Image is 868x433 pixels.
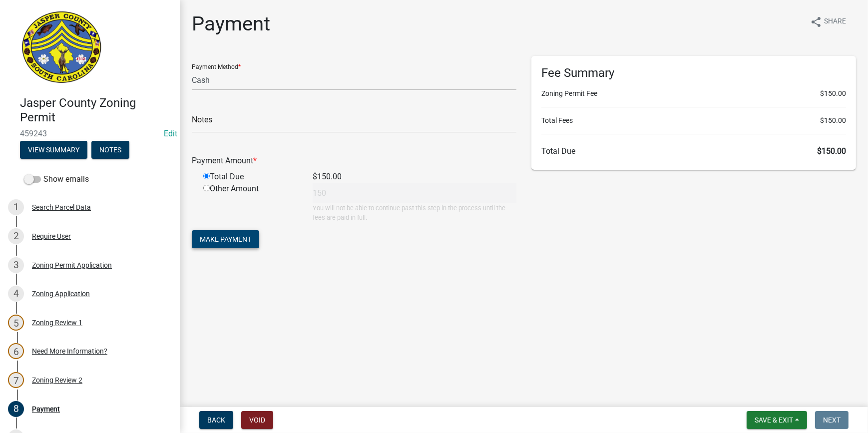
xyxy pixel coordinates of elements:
span: 459243 [20,129,160,138]
div: 1 [8,199,24,215]
button: Notes [91,141,129,159]
span: $150.00 [820,115,846,126]
div: Payment Amount [184,155,524,167]
button: Save & Exit [747,411,807,429]
li: Total Fees [541,115,846,126]
label: Show emails [24,173,89,185]
li: Zoning Permit Fee [541,88,846,99]
button: Make Payment [192,230,259,248]
div: 8 [8,401,24,417]
span: Back [207,416,225,424]
div: Need More Information? [32,348,107,355]
h6: Total Due [541,146,846,156]
button: View Summary [20,141,87,159]
div: Require User [32,233,71,240]
div: Zoning Review 2 [32,377,82,384]
span: $150.00 [820,88,846,99]
h4: Jasper County Zoning Permit [20,96,172,125]
div: 4 [8,286,24,302]
wm-modal-confirm: Notes [91,146,129,154]
wm-modal-confirm: Summary [20,146,87,154]
div: Zoning Permit Application [32,262,112,269]
h6: Fee Summary [541,66,846,80]
h1: Payment [192,12,270,36]
div: 5 [8,315,24,331]
button: Void [241,411,273,429]
div: 2 [8,228,24,244]
i: share [810,16,822,28]
span: Next [823,416,841,424]
span: Make Payment [200,235,251,243]
a: Edit [164,129,177,138]
button: shareShare [802,12,854,31]
span: Save & Exit [755,416,793,424]
div: Search Parcel Data [32,204,91,211]
button: Next [815,411,849,429]
div: Zoning Application [32,290,90,297]
span: $150.00 [817,146,846,156]
div: 3 [8,257,24,273]
div: Zoning Review 1 [32,319,82,326]
div: Other Amount [196,183,305,222]
div: Payment [32,406,60,413]
img: Jasper County, South Carolina [20,10,103,85]
button: Back [199,411,233,429]
wm-modal-confirm: Edit Application Number [164,129,177,138]
div: 6 [8,343,24,359]
div: Total Due [196,171,305,183]
div: $150.00 [305,171,524,183]
span: Share [824,16,846,28]
div: 7 [8,372,24,388]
